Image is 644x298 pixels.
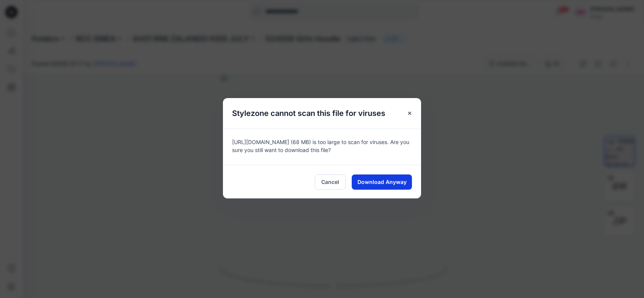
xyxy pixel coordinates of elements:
[403,106,417,120] button: Close
[321,178,339,186] span: Cancel
[352,174,412,190] button: Download Anyway
[357,178,407,186] span: Download Anyway
[223,98,394,128] h5: Stylezone cannot scan this file for viruses
[223,128,421,165] div: [URL][DOMAIN_NAME] (68 MB) is too large to scan for viruses. Are you sure you still want to downl...
[315,174,346,190] button: Cancel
